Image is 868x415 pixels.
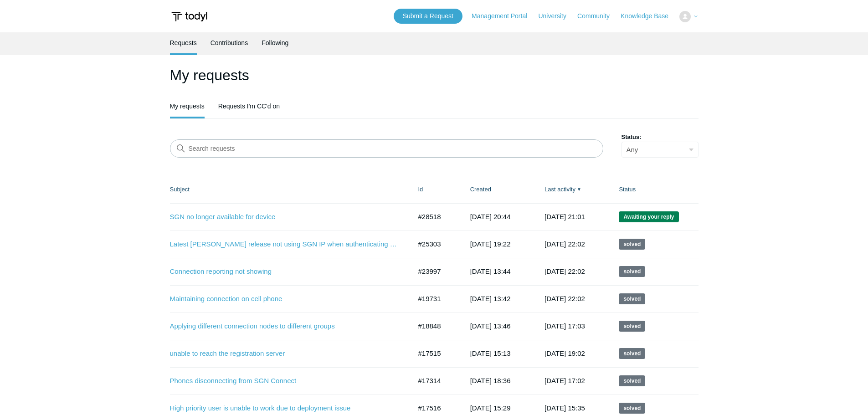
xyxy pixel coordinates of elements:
a: Connection reporting not showing [170,266,398,277]
a: Contributions [211,32,248,53]
a: Maintaining connection on cell phone [170,294,398,304]
span: This request has been solved [619,293,645,304]
h1: My requests [170,64,699,86]
time: 2024-08-23T13:42:20+00:00 [470,295,511,302]
a: My requests [170,96,205,117]
time: 2025-06-04T19:22:19+00:00 [470,240,511,248]
time: 2024-05-06T15:13:06+00:00 [470,349,511,357]
a: Submit a Request [394,9,462,24]
time: 2025-06-24T22:02:28+00:00 [544,240,585,248]
td: #23997 [409,258,461,285]
a: Knowledge Base [621,11,678,21]
td: #28518 [409,203,461,231]
span: This request has been solved [619,403,645,414]
input: Search requests [170,139,603,158]
time: 2025-10-11T21:01:50+00:00 [544,213,585,220]
span: This request has been solved [619,321,645,332]
a: Created [470,186,491,193]
th: Subject [170,176,409,203]
a: SGN no longer available for device [170,212,398,222]
a: Community [577,11,619,21]
time: 2024-07-15T13:46:49+00:00 [470,322,511,330]
span: We are waiting for you to respond [619,211,678,222]
time: 2025-04-02T13:44:22+00:00 [470,267,511,275]
span: ▼ [577,186,581,193]
span: This request has been solved [619,375,645,386]
td: #17515 [409,340,461,367]
img: Todyl Support Center Help Center home page [170,8,209,25]
span: This request has been solved [619,348,645,359]
time: 2024-09-19T22:02:31+00:00 [544,295,585,302]
a: Management Portal [472,11,536,21]
a: Latest [PERSON_NAME] release not using SGN IP when authenticating against conditional access [170,239,398,250]
a: Requests I'm CC'd on [218,96,280,117]
th: Id [409,176,461,203]
time: 2024-04-25T18:36:13+00:00 [470,377,511,384]
time: 2024-05-20T17:02:44+00:00 [544,377,585,384]
td: #19731 [409,285,461,313]
a: Applying different connection nodes to different groups [170,321,398,332]
th: Status [610,176,698,203]
a: Following [262,32,288,53]
span: This request has been solved [619,239,645,250]
time: 2024-05-06T15:35:10+00:00 [544,404,585,412]
td: #25303 [409,231,461,258]
a: Phones disconnecting from SGN Connect [170,376,398,386]
time: 2025-09-29T20:44:47+00:00 [470,213,511,220]
time: 2025-05-15T22:02:18+00:00 [544,267,585,275]
time: 2024-05-06T15:29:06+00:00 [470,404,511,412]
a: Last activity▼ [544,186,575,193]
td: #18848 [409,313,461,340]
time: 2024-08-07T17:03:27+00:00 [544,322,585,330]
a: unable to reach the registration server [170,348,398,359]
span: This request has been solved [619,266,645,277]
a: Requests [170,32,197,53]
td: #17314 [409,367,461,395]
label: Status: [621,133,699,142]
a: High priority user is unable to work due to deployment issue [170,403,398,414]
a: University [538,11,575,21]
time: 2024-06-02T19:02:20+00:00 [544,349,585,357]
